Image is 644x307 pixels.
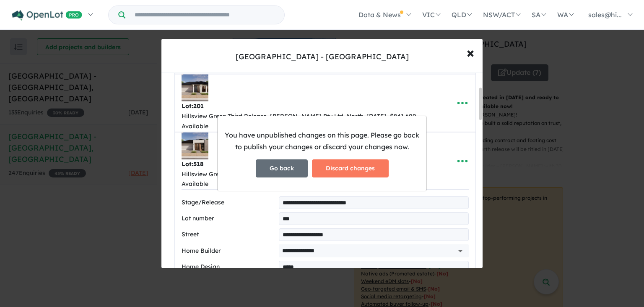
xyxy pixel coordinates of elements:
[127,6,283,24] input: Try estate name, suburb, builder or developer
[224,130,420,152] p: You have unpublished changes on this page. Please go back to publish your changes or discard your...
[12,10,82,21] img: Openlot PRO Logo White
[256,159,308,177] button: Go back
[588,11,622,19] span: sales@hi...
[312,159,389,177] button: Discard changes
